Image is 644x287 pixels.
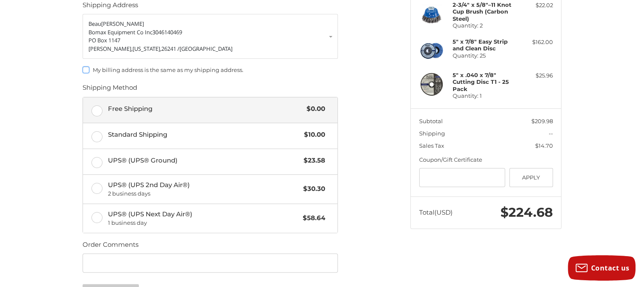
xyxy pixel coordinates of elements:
[509,168,553,187] button: Apply
[453,72,509,92] strong: 5" x .040 x 7/8" Cutting Disc T1 - 25 Pack
[453,1,511,22] strong: 2-3/4″ x 5/8″–11 Knot Cup Brush (Carbon Steel)
[299,156,325,166] span: $23.58
[531,118,553,124] span: $209.98
[108,180,299,198] span: UPS® (UPS 2nd Day Air®)
[419,142,444,149] span: Sales Tax
[453,38,517,59] h4: Quantity: 25
[453,72,517,99] h4: Quantity: 1
[419,156,553,164] div: Coupon/Gift Certificate
[419,118,443,124] span: Subtotal
[88,45,133,52] span: [PERSON_NAME],
[520,72,553,80] div: $25.96
[152,28,182,36] span: 3046140469
[108,190,299,198] span: 2 business days
[108,156,300,166] span: UPS® (UPS® Ground)
[591,263,630,273] span: Contact us
[299,184,325,194] span: $30.30
[549,130,553,137] span: --
[520,1,553,10] div: $22.02
[108,104,303,114] span: Free Shipping
[83,0,138,14] legend: Shipping Address
[520,38,553,47] div: $162.00
[83,83,137,97] legend: Shipping Method
[453,1,517,29] h4: Quantity: 2
[299,213,325,223] span: $58.64
[568,255,636,281] button: Contact us
[453,38,508,52] strong: 5" x 7/8" Easy Strip and Clean Disc
[88,20,101,28] span: Beau
[108,210,299,227] span: UPS® (UPS Next Day Air®)
[180,45,232,52] span: [GEOGRAPHIC_DATA]
[161,45,180,52] span: 26241 /
[83,66,338,73] label: My billing address is the same as my shipping address.
[88,28,152,36] span: Bomax Equipment Co Inc
[419,130,445,137] span: Shipping
[300,130,325,140] span: $10.00
[419,208,453,216] span: Total (USD)
[500,204,553,220] span: $224.68
[108,219,299,227] span: 1 business day
[101,20,144,28] span: [PERSON_NAME]
[108,130,300,140] span: Standard Shipping
[83,240,138,254] legend: Order Comments
[83,14,338,59] a: Enter or select a different address
[419,168,506,187] input: Gift Certificate or Coupon Code
[133,45,161,52] span: [US_STATE],
[535,142,553,149] span: $14.70
[88,36,120,44] span: PO Box 1147
[302,104,325,114] span: $0.00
